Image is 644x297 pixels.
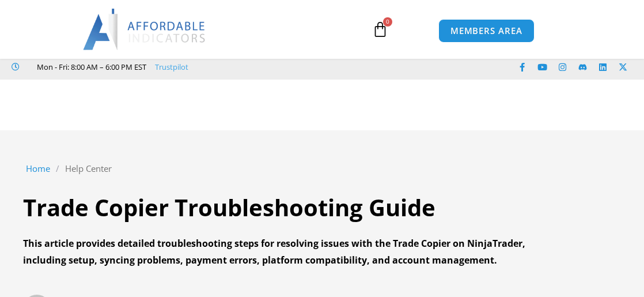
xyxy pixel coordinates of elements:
[450,27,522,35] span: MEMBERS AREA
[56,161,59,177] span: /
[155,62,188,72] a: Trustpilot
[34,60,146,74] span: Mon - Fri: 8:00 AM – 6:00 PM EST
[438,19,535,43] a: MEMBERS AREA
[383,17,392,27] span: 0
[355,13,406,46] a: 0
[65,161,112,177] a: Help Center
[26,161,50,177] a: Home
[83,9,207,50] img: LogoAI | Affordable Indicators – NinjaTrader
[23,235,530,269] div: This article provides detailed troubleshooting steps for resolving issues with the Trade Copier o...
[23,191,530,224] h1: Trade Copier Troubleshooting Guide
